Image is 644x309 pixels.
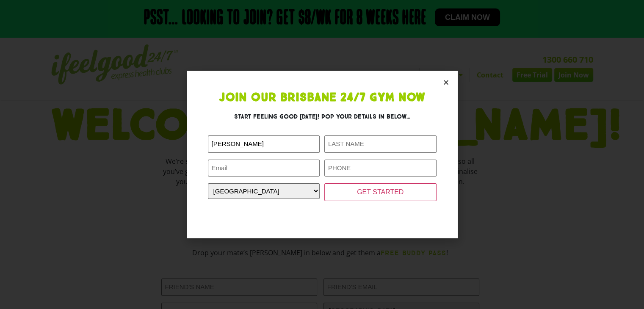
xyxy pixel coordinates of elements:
[208,112,437,121] h3: Start feeling good [DATE]! Pop your details in below...
[208,160,320,177] input: Email
[324,160,437,177] input: PHONE
[443,79,449,86] a: Close
[208,92,437,104] h1: Join Our Brisbane 24/7 Gym Now
[324,135,437,153] input: LAST NAME
[208,135,320,153] input: FIRST NAME
[324,183,437,201] input: GET STARTED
